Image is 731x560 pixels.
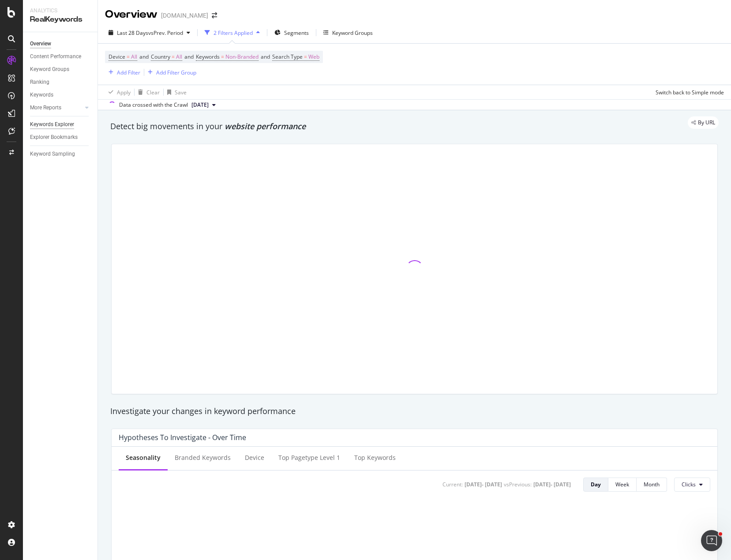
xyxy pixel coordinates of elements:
div: Content Performance [30,52,81,61]
div: Keyword Sampling [30,149,75,159]
button: Clear [135,85,160,99]
div: Investigate your changes in keyword performance [110,406,719,417]
div: Clear [146,89,160,96]
div: Ranking [30,78,49,87]
div: Branded Keywords [175,453,231,462]
div: Keywords Explorer [30,120,74,129]
span: Keywords [196,53,220,60]
div: Data crossed with the Crawl [119,101,188,109]
a: Explorer Bookmarks [30,133,91,142]
div: Day [591,481,601,488]
a: Content Performance [30,52,91,61]
a: More Reports [30,103,82,112]
button: Apply [105,85,131,99]
span: = [172,53,175,60]
span: Web [308,51,319,63]
button: Week [608,478,637,492]
div: Keyword Groups [332,29,373,37]
span: and [261,53,270,60]
span: Segments [284,29,309,37]
span: Clicks [682,481,696,488]
span: and [139,53,149,60]
div: Top pagetype Level 1 [278,453,340,462]
a: Keyword Sampling [30,149,91,159]
button: Day [583,478,608,492]
div: Overview [105,7,157,22]
div: Save [175,89,187,96]
div: Seasonality [126,453,161,462]
a: Keyword Groups [30,65,91,74]
button: Segments [271,26,312,40]
div: Explorer Bookmarks [30,133,78,142]
span: and [184,53,194,60]
button: [DATE] [188,100,219,110]
button: Clicks [674,478,710,492]
div: RealKeywords [30,15,90,25]
span: Non-Branded [225,51,259,63]
span: By URL [698,120,715,125]
a: Overview [30,39,91,49]
div: Add Filter [117,69,140,76]
button: 2 Filters Applied [201,26,263,40]
span: Search Type [272,53,303,60]
div: [DATE] - [DATE] [533,481,571,488]
a: Keywords Explorer [30,120,91,129]
div: Keyword Groups [30,65,69,74]
div: [DATE] - [DATE] [465,481,502,488]
div: [DOMAIN_NAME] [161,11,208,20]
span: = [127,53,130,60]
iframe: Intercom live chat [701,530,722,551]
span: = [221,53,224,60]
div: Hypotheses to Investigate - Over Time [119,433,246,442]
div: Month [644,481,660,488]
div: Analytics [30,7,90,15]
div: More Reports [30,103,61,112]
span: 2025 Aug. 15th [191,101,209,109]
div: Top Keywords [354,453,396,462]
button: Switch back to Simple mode [652,85,724,99]
div: Switch back to Simple mode [656,89,724,96]
span: Country [151,53,170,60]
div: vs Previous : [504,481,532,488]
a: Keywords [30,90,91,100]
button: Last 28 DaysvsPrev. Period [105,26,194,40]
button: Month [637,478,667,492]
a: Ranking [30,78,91,87]
span: Device [109,53,125,60]
button: Add Filter Group [144,67,196,78]
div: legacy label [688,116,719,129]
div: Add Filter Group [156,69,196,76]
button: Add Filter [105,67,140,78]
div: Overview [30,39,51,49]
div: Device [245,453,264,462]
span: vs Prev. Period [148,29,183,37]
div: Current: [442,481,463,488]
span: All [176,51,182,63]
span: = [304,53,307,60]
div: arrow-right-arrow-left [212,12,217,19]
span: Last 28 Days [117,29,148,37]
div: 2 Filters Applied [214,29,253,37]
div: Keywords [30,90,53,100]
span: All [131,51,137,63]
div: Week [615,481,629,488]
button: Save [164,85,187,99]
div: Apply [117,89,131,96]
button: Keyword Groups [320,26,376,40]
